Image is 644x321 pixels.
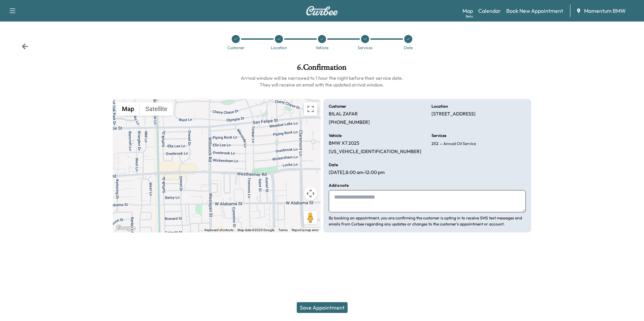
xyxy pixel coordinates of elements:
button: Show satellite imagery [140,102,173,116]
a: MapBeta [462,7,473,15]
span: Momentum BMW [584,7,626,15]
p: [US_VEHICLE_IDENTIFICATION_NUMBER] [329,149,421,155]
div: Beta [466,14,473,19]
button: Map camera controls [304,187,317,200]
div: Location [271,46,287,50]
img: Curbee Logo [306,6,338,15]
button: Toggle fullscreen view [304,102,317,116]
button: Save Appointment [297,302,348,313]
a: Open this area in Google Maps (opens a new window) [115,224,137,233]
h6: Location [431,104,448,108]
div: Customer [227,46,245,50]
p: BILAL ZAFAR [329,111,358,117]
div: Services [358,46,373,50]
p: [DATE] , 8:00 am - 12:00 pm [329,170,385,176]
a: Calendar [478,7,501,15]
div: Vehicle [316,46,328,50]
span: 252 [431,141,439,146]
a: Report a map error [292,228,319,232]
h6: Add a note [329,183,349,187]
span: - [439,140,442,147]
p: By booking an appointment, you are confirming the customer is opting in to receive SMS text messa... [329,215,526,227]
button: Show street map [116,102,140,116]
p: BMW X7 2025 [329,140,359,146]
p: [PHONE_NUMBER] [329,119,370,126]
div: Date [404,46,413,50]
a: Terms (opens in new tab) [278,228,288,232]
h6: Services [431,134,446,138]
img: Google [115,224,137,233]
p: [STREET_ADDRESS] [431,111,476,117]
div: Back [22,43,28,50]
span: Annual Oil Service [442,141,476,146]
button: Drag Pegman onto the map to open Street View [304,211,317,224]
span: Map data ©2025 Google [237,228,274,232]
h6: Customer [329,104,346,108]
h6: Vehicle [329,134,342,138]
a: Book New Appointment [506,7,563,15]
h6: Arrival window will be narrowed to 1 hour the night before their service date. They will receive ... [113,75,532,88]
button: Keyboard shortcuts [204,228,233,233]
h6: Date [329,163,338,167]
h1: 6 . Confirmation [113,63,532,75]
